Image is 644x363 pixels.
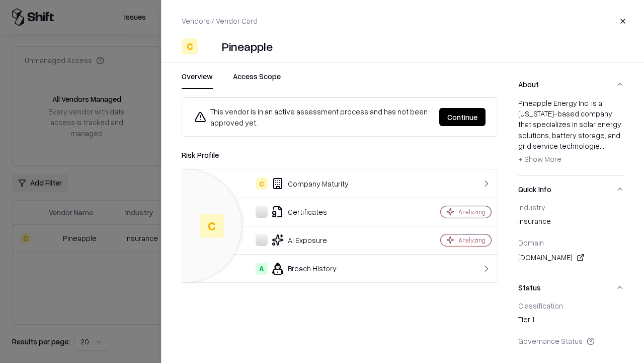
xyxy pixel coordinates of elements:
div: insurance [518,216,624,230]
div: This vendor is in an active assessment process and has not been approved yet. [194,106,431,128]
div: About [518,98,624,175]
div: Analyzing [458,236,486,245]
div: Analyzing [458,208,486,216]
button: Overview [182,71,213,89]
p: Vendors / Vendor Card [182,16,258,26]
div: Classification [518,301,624,310]
div: A [256,263,268,275]
button: Status [518,274,624,301]
div: Domain [518,238,624,247]
div: C [182,38,198,54]
div: Breach History [190,263,406,275]
div: C [256,177,268,190]
button: Access Scope [233,71,281,89]
div: Certificates [190,206,406,218]
button: Continue [439,108,486,126]
div: Company Maturity [190,177,406,190]
div: AI Exposure [190,234,406,246]
div: C [200,214,224,238]
div: Pineapple Energy Inc. is a [US_STATE]-based company that specializes in solar energy solutions, b... [518,98,624,167]
div: Quick Info [518,203,624,274]
div: Industry [518,203,624,212]
button: About [518,71,624,98]
div: Governance Status [518,336,624,345]
div: Risk Profile [182,149,498,161]
span: + Show More [518,154,561,163]
button: + Show More [518,151,561,167]
button: Quick Info [518,176,624,203]
div: Tier 1 [518,314,624,328]
div: Pineapple [222,38,273,54]
span: ... [600,141,604,150]
div: [DOMAIN_NAME] [518,252,624,264]
img: Pineapple [202,38,218,54]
